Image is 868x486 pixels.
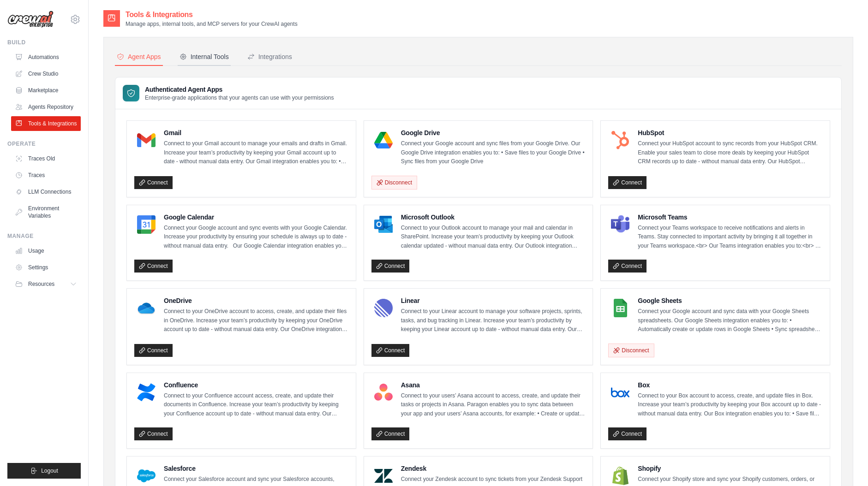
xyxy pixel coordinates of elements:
h4: Linear [401,296,586,305]
img: Gmail Logo [137,131,156,149]
img: HubSpot Logo [611,131,629,149]
p: Enterprise-grade applications that your agents can use with your permissions [145,94,334,101]
a: Usage [11,243,81,258]
p: Connect to your Confluence account access, create, and update their documents in Confluence. Incr... [164,391,348,419]
a: Connect [371,260,410,273]
p: Connect to your Linear account to manage your software projects, sprints, tasks, and bug tracking... [401,307,586,334]
img: Google Calendar Logo [137,215,156,234]
h4: Microsoft Outlook [401,213,586,222]
h2: Tools & Integrations [126,9,298,20]
button: Internal Tools [178,48,231,66]
img: Logo [7,11,54,28]
h4: Box [638,380,822,390]
a: Settings [11,260,81,275]
button: Integrations [245,48,294,66]
img: Salesforce Logo [137,467,156,485]
img: OneDrive Logo [137,299,156,317]
h4: Asana [401,380,586,390]
button: Resources [11,277,81,291]
h4: OneDrive [164,296,348,305]
img: Shopify Logo [611,467,629,485]
span: Resources [28,280,54,288]
h4: Gmail [164,128,348,137]
button: Disconnect [608,344,654,357]
button: Disconnect [371,176,417,190]
img: Asana Logo [374,383,393,402]
img: Box Logo [611,383,629,402]
a: Tools & Integrations [11,116,81,131]
a: Connect [134,427,173,440]
h3: Authenticated Agent Apps [145,85,334,94]
a: Connect [608,427,647,440]
div: Internal Tools [180,52,229,61]
a: Crew Studio [11,66,81,81]
div: Manage [7,232,81,240]
div: Integrations [247,52,292,61]
p: Connect to your OneDrive account to access, create, and update their files in OneDrive. Increase ... [164,307,348,334]
img: Google Sheets Logo [611,299,629,317]
a: Agents Repository [11,100,81,114]
div: Build [7,39,81,46]
h4: Google Calendar [164,213,348,222]
a: Connect [134,176,173,189]
p: Connect your Google account and sync data with your Google Sheets spreadsheets. Our Google Sheets... [638,307,822,334]
img: Linear Logo [374,299,393,317]
img: Microsoft Teams Logo [611,215,629,234]
a: Environment Variables [11,201,81,223]
a: Connect [134,344,173,357]
a: Marketplace [11,83,81,98]
a: Connect [134,260,173,273]
span: Logout [41,467,58,474]
h4: Google Drive [401,128,586,137]
p: Manage apps, internal tools, and MCP servers for your CrewAI agents [126,20,298,28]
img: Microsoft Outlook Logo [374,215,393,234]
a: Connect [371,427,410,440]
a: Automations [11,50,81,65]
p: Connect your Google account and sync files from your Google Drive. Our Google Drive integration e... [401,139,586,166]
a: Connect [608,176,647,189]
h4: Confluence [164,380,348,390]
p: Connect to your users’ Asana account to access, create, and update their tasks or projects in Asa... [401,391,586,419]
div: Operate [7,140,81,148]
img: Confluence Logo [137,383,156,402]
h4: Zendesk [401,464,586,473]
h4: Google Sheets [638,296,822,305]
a: Traces Old [11,151,81,166]
a: Connect [608,260,647,273]
a: Connect [371,344,410,357]
img: Google Drive Logo [374,131,393,149]
div: Agent Apps [117,52,161,61]
p: Connect to your Gmail account to manage your emails and drafts in Gmail. Increase your team’s pro... [164,139,348,166]
button: Agent Apps [115,48,163,66]
button: Logout [7,463,81,479]
h4: HubSpot [638,128,822,137]
h4: Shopify [638,464,822,473]
img: Zendesk Logo [374,467,393,485]
h4: Microsoft Teams [638,213,822,222]
p: Connect to your Outlook account to manage your mail and calendar in SharePoint. Increase your tea... [401,224,586,251]
a: LLM Connections [11,184,81,199]
p: Connect your Teams workspace to receive notifications and alerts in Teams. Stay connected to impo... [638,224,822,251]
h4: Salesforce [164,464,348,473]
p: Connect to your Box account to access, create, and update files in Box. Increase your team’s prod... [638,391,822,419]
p: Connect your HubSpot account to sync records from your HubSpot CRM. Enable your sales team to clo... [638,139,822,166]
p: Connect your Google account and sync events with your Google Calendar. Increase your productivity... [164,224,348,251]
a: Traces [11,168,81,183]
